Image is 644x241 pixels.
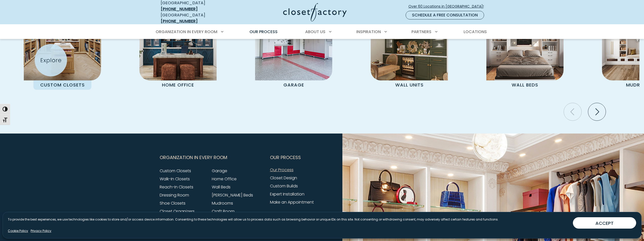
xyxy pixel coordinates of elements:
a: Custom Closet with island Custom Closets [5,3,120,90]
img: Custom Closet with island [24,3,101,80]
span: Our Process [270,151,301,164]
a: Home Office featuring desk and custom cabinetry Home Office [120,3,236,90]
span: Organization in Every Room [160,151,227,164]
a: Privacy Policy [31,229,51,233]
span: Our Process [250,29,278,35]
a: Craft Room [212,208,235,214]
p: Wall Beds [496,80,554,90]
span: Partners [411,29,431,35]
a: Wall Bed Wall Beds [467,3,583,90]
a: Walk-In Closets [160,176,190,182]
a: Our Process [270,167,294,173]
button: Previous slide [562,101,584,123]
p: Custom Closets [33,80,91,90]
a: Shoe Closets [160,200,185,206]
img: Closet Factory Logo [283,3,347,21]
img: Home Office featuring desk and custom cabinetry [139,3,217,80]
a: [PHONE_NUMBER] [161,6,198,12]
a: [PHONE_NUMBER] [161,18,198,24]
a: Mudrooms [212,200,233,206]
p: Garage [265,80,323,90]
img: Wall Bed [486,3,564,80]
a: Garage Cabinets Garage [236,3,351,90]
span: Organization in Every Room [156,29,217,35]
a: Home Office [212,176,237,182]
a: Custom Closets [160,168,191,174]
a: Reach-In Closets [160,184,193,190]
span: Locations [464,29,487,35]
a: Make an Appointment [270,199,314,205]
img: Garage Cabinets [255,3,332,80]
a: Wall unit Wall Units [351,3,467,90]
a: Over 60 Locations in [GEOGRAPHIC_DATA]! [408,2,488,11]
span: Over 60 Locations in [GEOGRAPHIC_DATA]! [408,4,488,9]
span: Inspiration [356,29,381,35]
button: Footer Subnav Button - Organization in Every Room [160,151,264,164]
button: Next slide [586,101,608,123]
a: Wall Beds [212,184,231,190]
a: Custom Builds [270,183,298,189]
a: Cookie Policy [8,229,28,233]
p: Wall Units [380,80,438,90]
span: About Us [305,29,325,35]
a: [PERSON_NAME] Beds [212,192,253,198]
a: Closet Design [270,175,297,181]
p: To provide the best experiences, we use technologies like cookies to store and/or access device i... [8,217,498,222]
a: Dressing Room [160,192,189,198]
p: Home Office [149,80,207,90]
nav: Primary Menu [152,25,492,39]
a: Schedule a Free Consultation [406,11,484,19]
a: Closet Organizers [160,208,195,214]
img: Wall unit [371,3,448,80]
button: ACCEPT [573,217,636,229]
a: Expert Installation [270,191,304,197]
button: Footer Subnav Button - Our Process [270,151,319,164]
a: Garage [212,168,227,174]
div: [GEOGRAPHIC_DATA] [161,12,234,24]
